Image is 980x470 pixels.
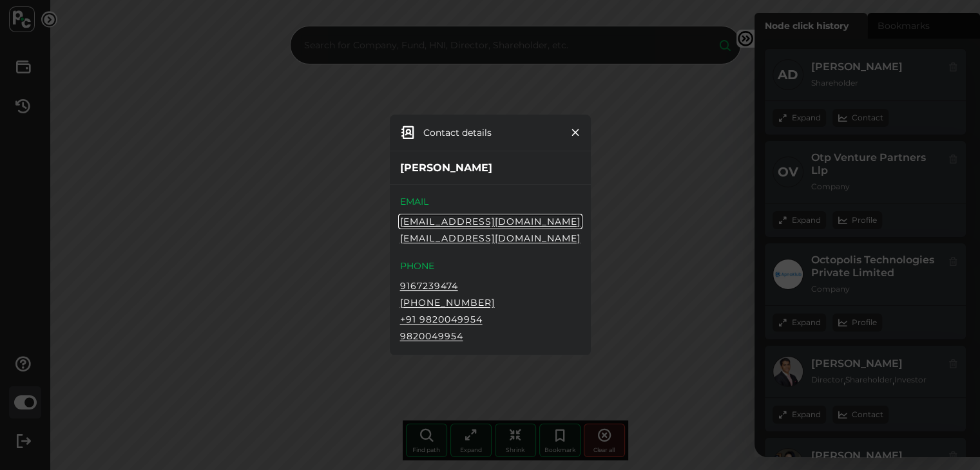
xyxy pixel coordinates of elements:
[400,195,581,208] div: EMAIL
[400,297,495,308] a: [PHONE_NUMBER]
[423,126,492,139] span: Contact details
[400,232,581,244] a: [EMAIL_ADDRESS][DOMAIN_NAME]
[400,314,483,325] a: +91 9820049954
[400,330,463,342] a: 9820049954
[390,151,591,185] div: [PERSON_NAME]
[400,280,458,292] a: 9167239474
[400,216,581,227] a: [EMAIL_ADDRESS][DOMAIN_NAME]
[400,259,581,272] div: PHONE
